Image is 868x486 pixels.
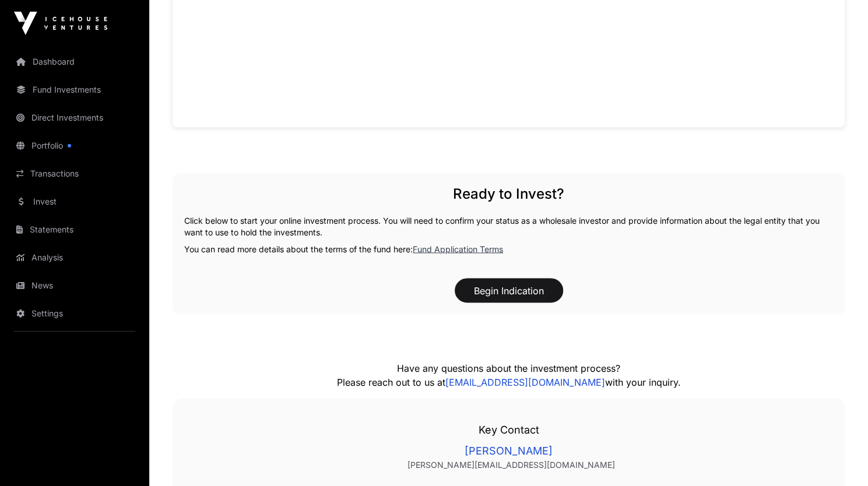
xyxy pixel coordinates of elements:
[9,189,140,214] a: Invest
[9,273,140,298] a: News
[9,161,140,186] a: Transactions
[9,77,140,103] a: Fund Investments
[9,49,140,75] a: Dashboard
[196,421,821,438] p: Key Contact
[201,459,821,470] a: [PERSON_NAME][EMAIL_ADDRESS][DOMAIN_NAME]
[14,12,107,35] img: Icehouse Ventures Logo
[184,215,833,238] p: Click below to start your online investment process. You will need to confirm your status as a wh...
[9,245,140,270] a: Analysis
[196,442,821,459] a: [PERSON_NAME]
[256,361,761,389] p: Have any questions about the investment process? Please reach out to us at with your inquiry.
[455,278,563,302] button: Begin Indication
[9,105,140,131] a: Direct Investments
[445,376,605,388] a: [EMAIL_ADDRESS][DOMAIN_NAME]
[9,301,140,326] a: Settings
[9,217,140,242] a: Statements
[413,244,503,253] a: Fund Application Terms
[184,243,833,255] p: You can read more details about the terms of the fund here:
[184,185,833,203] h2: Ready to Invest?
[810,430,868,486] iframe: Chat Widget
[9,133,140,159] a: Portfolio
